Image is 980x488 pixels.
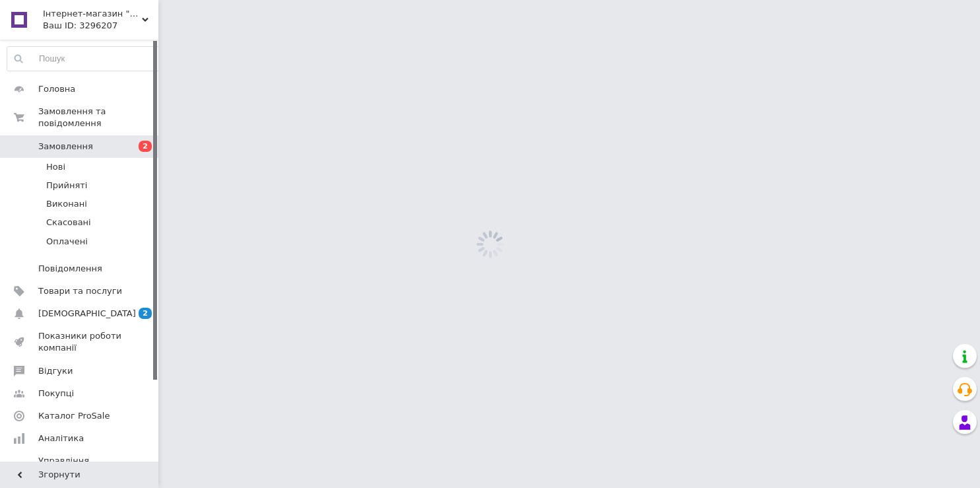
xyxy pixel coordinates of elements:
span: Покупці [38,388,74,400]
span: Аналітика [38,433,84,444]
span: Каталог ProSale [38,410,110,422]
span: Замовлення та повідомлення [38,106,158,129]
span: 2 [139,308,152,319]
input: Пошук [7,47,162,71]
span: Нові [46,161,65,173]
span: Управління сайтом [38,455,122,479]
span: [DEMOGRAPHIC_DATA] [38,308,136,320]
span: Оплачені [46,236,88,248]
span: Відгуки [38,365,73,377]
span: Головна [38,83,75,95]
div: Ваш ID: 3296207 [43,20,158,32]
span: Товари та послуги [38,285,122,297]
span: Виконані [46,198,87,210]
span: 2 [139,141,152,152]
span: Показники роботи компанії [38,330,122,354]
span: Прийняті [46,180,87,192]
span: Повідомлення [38,263,102,275]
span: Скасовані [46,217,91,228]
span: Інтернет-магазин "Gladyss" [43,8,142,20]
span: Замовлення [38,141,93,153]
